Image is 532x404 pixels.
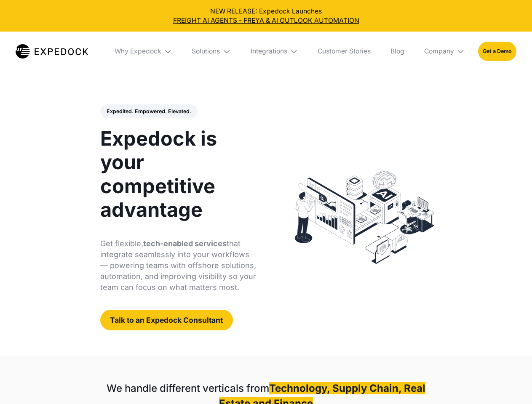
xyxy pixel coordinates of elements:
div: Solutions [185,32,238,71]
div: Integrations [244,32,305,71]
div: Company [424,47,454,56]
p: Get flexible, that integrate seamlessly into your workflows — powering teams with offshore soluti... [100,238,257,293]
div: Solutions [192,47,220,56]
a: Blog [384,32,411,71]
a: Customer Stories [311,32,377,71]
div: Company [417,32,471,71]
a: FREIGHT AI AGENTS - FREYA & AI OUTLOOK AUTOMATION [7,16,526,25]
div: Why Expedock [115,47,161,56]
a: Talk to an Expedock Consultant [100,310,233,330]
strong: tech-enabled services [143,239,227,248]
div: Integrations [251,47,287,56]
h1: Expedock is your competitive advantage [100,127,257,221]
strong: We handle different verticals from [107,382,269,394]
div: Why Expedock [108,32,179,71]
a: Get a Demo [478,42,516,61]
div: NEW RELEASE: Expedock Launches [7,7,526,25]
